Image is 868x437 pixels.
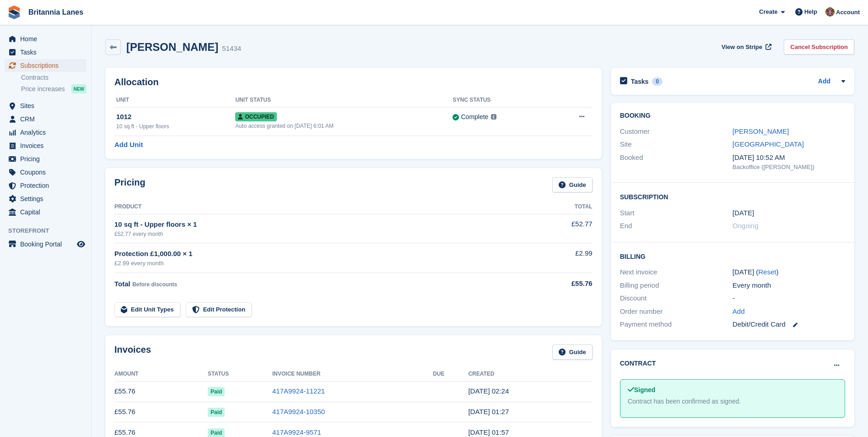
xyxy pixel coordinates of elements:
[818,76,830,87] a: Add
[235,112,276,121] span: Occupied
[20,126,75,139] span: Analytics
[804,7,817,16] span: Help
[8,226,91,235] span: Storefront
[620,267,733,278] div: Next invoice
[20,139,75,152] span: Invoices
[733,280,845,291] div: Every month
[759,7,777,16] span: Create
[5,192,86,205] a: menu
[114,259,529,268] div: £2.99 every month
[114,280,130,288] span: Total
[620,293,733,304] div: Discount
[733,222,759,229] span: Ongoing
[20,33,75,45] span: Home
[631,77,649,86] h2: Tasks
[733,153,845,163] div: [DATE] 10:52 AM
[733,163,845,172] div: Backoffice ([PERSON_NAME])
[733,319,845,330] div: Debit/Credit Card
[20,206,75,218] span: Capital
[114,200,529,214] th: Product
[5,126,86,139] a: menu
[25,5,87,20] a: Britannia Lanes
[186,302,252,317] a: Edit Protection
[20,166,75,179] span: Coupons
[620,306,733,317] div: Order number
[126,41,218,53] h2: [PERSON_NAME]
[733,127,789,135] a: [PERSON_NAME]
[733,140,804,148] a: [GEOGRAPHIC_DATA]
[620,126,733,137] div: Customer
[272,387,325,395] a: 417A9924-11221
[491,114,496,120] img: icon-info-grey-7440780725fd019a000dd9b08b2336e03edf1995a4989e88bcd33f0948082b44.svg
[5,206,86,218] a: menu
[5,139,86,152] a: menu
[468,428,509,436] time: 2025-07-01 00:57:19 UTC
[620,208,733,218] div: Start
[20,46,75,59] span: Tasks
[114,302,180,317] a: Edit Unit Types
[21,73,86,82] a: Contracts
[114,249,529,259] div: Protection £1,000.00 × 1
[453,93,550,108] th: Sync Status
[718,39,773,55] a: View on Stripe
[733,306,745,317] a: Add
[5,113,86,126] a: menu
[235,122,453,130] div: Auto access granted on [DATE] 6:01 AM
[208,367,272,382] th: Status
[21,85,65,93] span: Price increases
[836,8,860,17] span: Account
[272,428,321,436] a: 417A9924-9571
[114,93,235,108] th: Unit
[20,238,75,251] span: Booking Portal
[620,359,656,368] h2: Contract
[114,219,529,230] div: 10 sq ft - Upper floors × 1
[733,208,754,218] time: 2024-09-01 00:00:00 UTC
[208,387,225,396] span: Paid
[272,408,325,415] a: 417A9924-10350
[529,200,593,214] th: Total
[5,59,86,72] a: menu
[628,397,837,406] div: Contract has been confirmed as signed.
[114,402,208,422] td: £55.76
[5,99,86,112] a: menu
[20,59,75,72] span: Subscriptions
[620,153,733,172] div: Booked
[272,367,433,382] th: Invoice Number
[116,112,235,122] div: 1012
[114,381,208,402] td: £55.76
[620,192,845,201] h2: Subscription
[116,122,235,131] div: 10 sq ft - Upper floors
[21,84,86,94] a: Price increases NEW
[114,230,529,238] div: £52.77 every month
[552,344,593,360] a: Guide
[468,408,509,415] time: 2025-08-01 00:27:06 UTC
[20,192,75,205] span: Settings
[5,166,86,179] a: menu
[652,77,663,86] div: 0
[71,84,86,93] div: NEW
[5,46,86,59] a: menu
[222,44,241,54] div: 51434
[620,280,733,291] div: Billing period
[461,112,488,122] div: Complete
[468,387,509,395] time: 2025-09-01 01:24:42 UTC
[468,367,592,382] th: Created
[722,43,762,52] span: View on Stripe
[784,39,854,55] a: Cancel Subscription
[529,279,593,289] div: £55.76
[433,367,468,382] th: Due
[529,243,593,273] td: £2.99
[114,344,151,360] h2: Invoices
[620,319,733,330] div: Payment method
[620,221,733,231] div: End
[733,267,845,278] div: [DATE] ( )
[5,238,86,251] a: menu
[235,93,453,108] th: Unit Status
[628,385,837,395] div: Signed
[75,239,86,250] a: Preview store
[825,7,835,16] img: Andy Collier
[114,177,146,192] h2: Pricing
[20,99,75,112] span: Sites
[529,214,593,243] td: £52.77
[5,153,86,165] a: menu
